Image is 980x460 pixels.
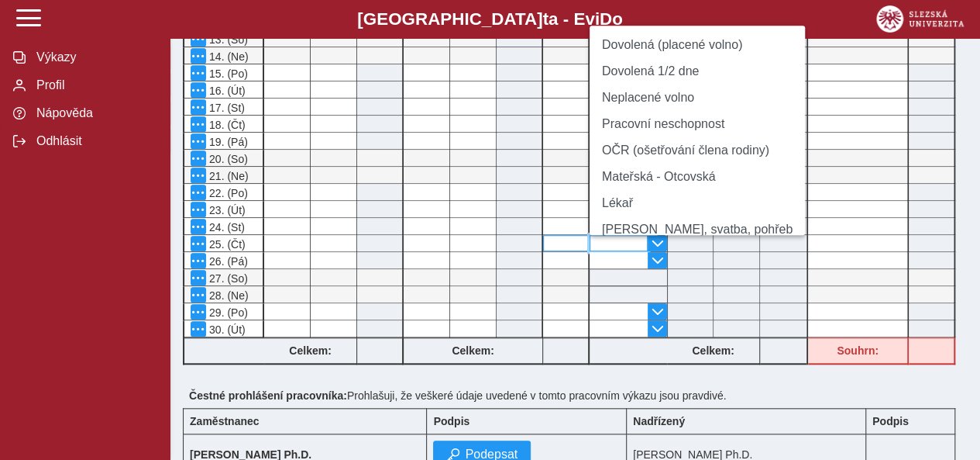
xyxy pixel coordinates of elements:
[191,82,206,98] button: Menu
[590,164,805,190] li: Mateřská - Otcovská
[191,236,206,251] button: Menu
[191,99,206,115] button: Menu
[206,102,245,114] span: 17. (St)
[206,238,246,251] span: 25. (Čt)
[206,153,248,165] span: 20. (So)
[183,383,968,408] div: Prohlašuji, že veškeré údaje uvedené v tomto pracovním výkazu jsou pravdivé.
[191,287,206,303] button: Menu
[876,5,964,33] img: logo_web_su.png
[191,321,206,337] button: Menu
[191,253,206,268] button: Menu
[206,272,248,285] span: 27. (So)
[837,344,879,357] b: Souhrn:
[191,168,206,183] button: Menu
[191,185,206,200] button: Menu
[206,170,249,182] span: 21. (Ne)
[872,415,909,427] b: Podpis
[191,219,206,234] button: Menu
[590,111,805,137] li: Pracovní neschopnost
[191,202,206,217] button: Menu
[32,50,157,64] span: Výkazy
[590,190,805,216] li: Lékař
[189,389,347,402] b: Čestné prohlášení pracovníka:
[264,344,356,357] b: Celkem:
[433,415,469,427] b: Podpis
[542,9,548,29] span: t
[206,136,248,148] span: 19. (Pá)
[206,221,245,233] span: 24. (St)
[206,187,248,199] span: 22. (Po)
[667,344,759,357] b: Celkem:
[32,78,157,92] span: Profil
[191,304,206,320] button: Menu
[633,415,685,427] b: Nadřízený
[808,337,909,365] div: Fond pracovní doby (176 h) a součet hodin ( h) se neshodují!
[206,67,248,80] span: 15. (Po)
[191,133,206,149] button: Menu
[590,58,805,85] li: Dovolená 1/2 dne
[590,85,805,111] li: Neplacené volno
[191,48,206,64] button: Menu
[206,255,248,268] span: 26. (Pá)
[191,116,206,132] button: Menu
[206,85,246,97] span: 16. (Út)
[206,204,246,216] span: 23. (Út)
[32,106,157,120] span: Nápověda
[206,289,249,302] span: 28. (Ne)
[909,337,955,365] div: Fond pracovní doby (176 h) a součet hodin ( h) se neshodují!
[206,119,246,131] span: 18. (Čt)
[206,33,248,46] span: 13. (So)
[191,150,206,166] button: Menu
[206,306,248,319] span: 29. (Po)
[191,270,206,285] button: Menu
[46,9,934,29] b: [GEOGRAPHIC_DATA] a - Evi
[612,9,623,29] span: o
[590,137,805,164] li: OČR (ošetřování člena rodiny)
[206,323,246,336] span: 30. (Út)
[32,134,157,148] span: Odhlásit
[600,9,612,29] span: D
[191,65,206,81] button: Menu
[190,415,259,427] b: Zaměstnanec
[590,32,805,58] li: Dovolená (placené volno)
[404,344,542,357] b: Celkem:
[590,216,805,243] li: [PERSON_NAME], svatba, pohřeb
[206,50,249,63] span: 14. (Ne)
